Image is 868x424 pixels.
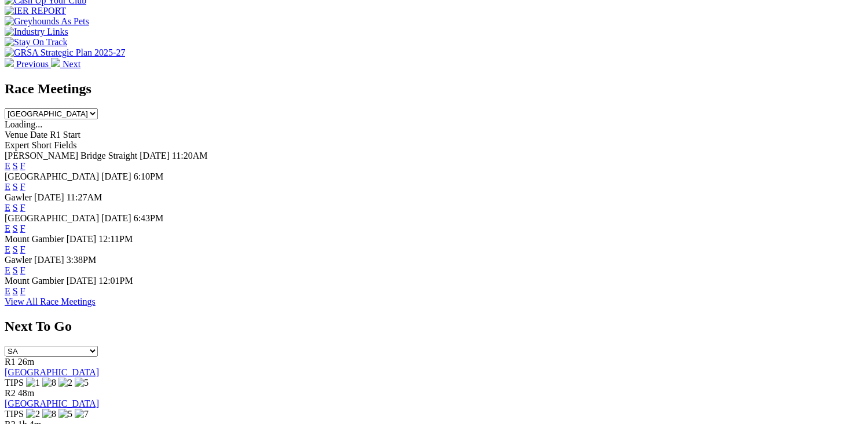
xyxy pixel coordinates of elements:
a: E [5,161,10,171]
img: IER REPORT [5,6,66,16]
a: S [13,182,18,192]
span: [PERSON_NAME] Bridge Straight [5,151,137,160]
img: 2 [58,378,72,388]
span: R2 [5,388,16,398]
span: Short [32,140,52,150]
span: Previous [16,59,49,69]
img: Greyhounds As Pets [5,16,89,27]
a: [GEOGRAPHIC_DATA] [5,367,99,377]
a: [GEOGRAPHIC_DATA] [5,399,99,408]
a: S [13,244,18,254]
a: S [13,286,18,296]
a: E [5,244,10,254]
span: [DATE] [34,255,64,265]
a: E [5,286,10,296]
a: S [13,161,18,171]
span: 6:10PM [134,171,164,181]
span: [GEOGRAPHIC_DATA] [5,171,99,181]
span: [GEOGRAPHIC_DATA] [5,213,99,223]
a: E [5,224,10,233]
a: F [20,161,25,171]
span: Mount Gambier [5,234,64,244]
span: Next [63,59,80,69]
span: Fields [54,140,76,150]
a: Previous [5,59,51,69]
a: E [5,203,10,213]
a: Next [51,59,80,69]
span: Gawler [5,255,32,265]
span: Loading... [5,119,42,129]
a: E [5,182,10,192]
span: 3:38PM [67,255,97,265]
a: S [13,224,18,233]
span: 11:20AM [172,151,208,160]
a: F [20,224,25,233]
span: [DATE] [67,276,97,286]
img: 7 [75,409,89,419]
span: [DATE] [101,213,131,223]
a: View All Race Meetings [5,297,96,306]
img: 2 [26,409,40,419]
span: Mount Gambier [5,276,64,286]
h2: Next To Go [5,319,863,334]
span: Venue [5,130,28,140]
a: S [13,203,18,213]
span: [DATE] [67,234,97,244]
img: Stay On Track [5,37,67,47]
img: 8 [42,409,56,419]
a: F [20,265,25,275]
a: F [20,182,25,192]
span: [DATE] [34,192,64,202]
span: Expert [5,140,30,150]
a: E [5,265,10,275]
img: 5 [75,378,89,388]
img: chevron-right-pager-white.svg [51,58,60,67]
span: 48m [18,388,34,398]
span: [DATE] [140,151,170,160]
span: 12:01PM [98,276,133,286]
span: Gawler [5,192,32,202]
img: GRSA Strategic Plan 2025-27 [5,47,125,58]
h2: Race Meetings [5,81,863,97]
img: Industry Links [5,27,68,37]
span: 6:43PM [134,213,164,223]
a: S [13,265,18,275]
a: F [20,286,25,296]
span: 12:11PM [98,234,133,244]
a: F [20,244,25,254]
img: chevron-left-pager-white.svg [5,58,14,67]
span: R1 Start [50,130,80,140]
a: F [20,203,25,213]
img: 8 [42,378,56,388]
span: TIPS [5,378,24,388]
span: 26m [18,357,34,367]
img: 5 [58,409,72,419]
span: Date [30,130,47,140]
span: TIPS [5,409,24,419]
img: 1 [26,378,40,388]
span: [DATE] [101,171,131,181]
span: R1 [5,357,16,367]
span: 11:27AM [67,192,102,202]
